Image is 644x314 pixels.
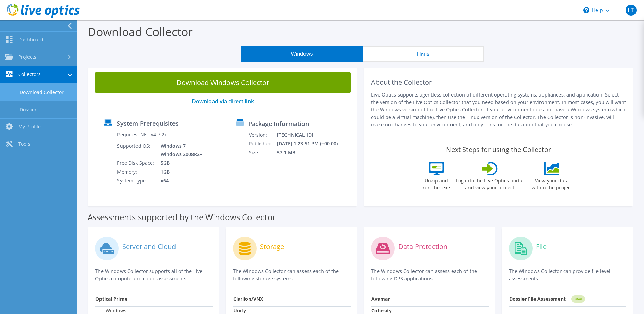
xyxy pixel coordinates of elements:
label: Package Information [248,120,309,127]
p: Live Optics supports agentless collection of different operating systems, appliances, and applica... [371,91,627,128]
strong: Cohesity [371,307,392,314]
svg: \n [583,7,589,13]
td: Size: [249,148,277,157]
strong: Avamar [371,296,390,302]
a: Download Windows Collector [95,72,351,93]
p: The Windows Collector can assess each of the following DPS applications. [371,267,489,282]
td: 5GB [155,159,204,168]
span: LT [626,5,637,16]
a: Download via direct link [192,98,254,105]
td: Supported OS: [117,142,155,159]
td: Published: [249,139,277,148]
label: Assessments supported by the Windows Collector [88,214,276,221]
td: x64 [155,176,204,185]
td: Memory: [117,168,155,176]
td: 1GB [155,168,204,176]
p: The Windows Collector can provide file level assessments. [509,267,626,282]
label: File [536,243,547,250]
td: Windows 7+ Windows 2008R2+ [155,142,204,159]
label: Log into the Live Optics portal and view your project [456,175,524,191]
button: Linux [363,46,484,62]
td: System Type: [117,176,155,185]
tspan: NEW! [574,297,581,301]
label: Requires .NET V4.7.2+ [117,131,167,138]
td: Free Disk Space: [117,159,155,168]
p: The Windows Collector can assess each of the following storage systems. [233,267,350,282]
h2: About the Collector [371,78,627,86]
label: View your data within the project [528,175,576,191]
td: [DATE] 1:23:51 PM (+00:00) [277,139,347,148]
label: Data Protection [398,243,447,250]
td: 57.1 MB [277,148,347,157]
strong: Optical Prime [95,296,127,302]
strong: Dossier File Assessment [509,296,566,302]
button: Windows [241,46,363,62]
label: Storage [260,243,284,250]
p: The Windows Collector supports all of the Live Optics compute and cloud assessments. [95,267,213,282]
label: Windows [95,307,126,314]
td: Version: [249,130,277,139]
label: System Prerequisites [117,120,179,127]
strong: Unity [233,307,246,314]
td: [TECHNICAL_ID] [277,130,347,139]
label: Next Steps for using the Collector [446,145,551,154]
label: Download Collector [88,24,193,39]
label: Server and Cloud [122,243,176,250]
strong: Clariion/VNX [233,296,263,302]
label: Unzip and run the .exe [421,175,452,191]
